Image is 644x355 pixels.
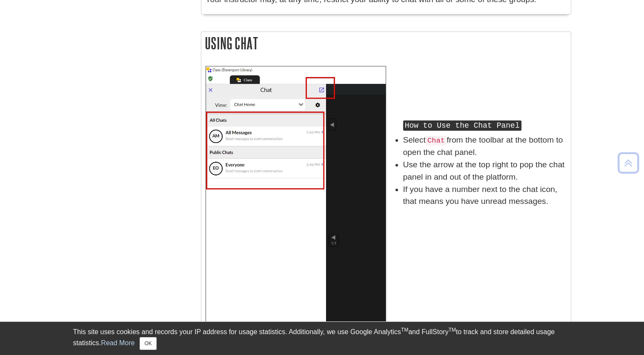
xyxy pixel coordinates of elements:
li: If you have a number next to the chat icon, that means you have unread messages. [223,183,567,208]
li: Select from the toolbar at the bottom to open the chat panel. [223,134,567,159]
a: Read More [101,339,135,346]
code: Chat [426,136,447,146]
h2: Using Chat [201,32,571,54]
button: Close [140,337,156,350]
sup: TM [401,327,408,333]
a: Back to Top [615,157,642,169]
kbd: How to Use the Chat Panel [403,120,521,131]
div: This site uses cookies and records your IP address for usage statistics. Additionally, we use Goo... [73,327,571,350]
li: Use the arrow at the top right to pop the chat panel in and out of the platform. [223,159,567,183]
img: chat panel [206,66,386,343]
sup: TM [449,327,456,333]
